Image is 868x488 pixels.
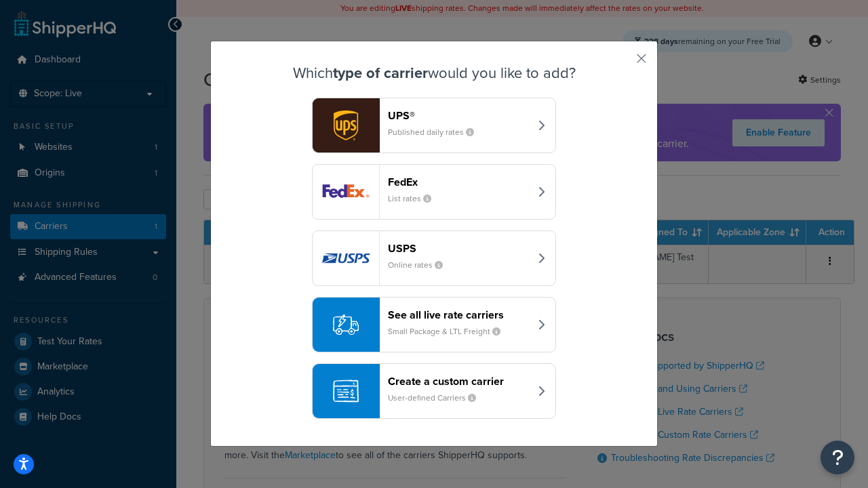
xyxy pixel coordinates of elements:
header: Create a custom carrier [388,375,530,388]
small: List rates [388,192,442,205]
button: See all live rate carriersSmall Package & LTL Freight [312,297,556,352]
img: icon-carrier-liverate-becf4550.svg [333,312,359,338]
button: ups logoUPS®Published daily rates [312,98,556,153]
img: usps logo [313,231,379,285]
small: Online rates [388,259,454,271]
strong: type of carrier [333,62,428,84]
img: fedEx logo [313,165,379,219]
small: User-defined Carriers [388,392,487,404]
header: USPS [388,242,530,255]
button: Open Resource Center [821,441,854,474]
h3: Which would you like to add? [245,65,623,81]
small: Published daily rates [388,126,485,138]
header: UPS® [388,109,530,122]
header: FedEx [388,176,530,188]
img: ups logo [313,98,379,152]
button: usps logoUSPSOnline rates [312,230,556,286]
small: Small Package & LTL Freight [388,325,511,338]
header: See all live rate carriers [388,308,530,321]
button: Create a custom carrierUser-defined Carriers [312,363,556,419]
img: icon-carrier-custom-c93b8a24.svg [333,378,359,404]
button: fedEx logoFedExList rates [312,164,556,220]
